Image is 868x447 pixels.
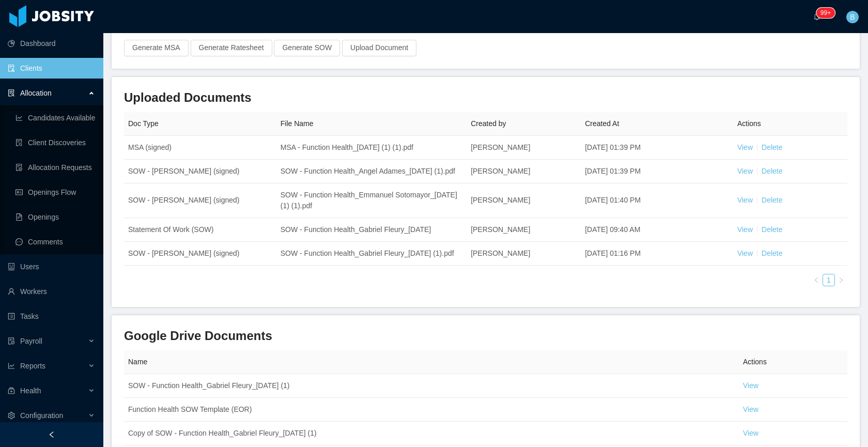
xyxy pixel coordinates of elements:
[762,143,782,151] a: Delete
[8,256,95,277] a: icon: robotUsers
[581,242,733,266] td: [DATE] 01:16 PM
[128,119,159,128] span: Doc Type
[743,429,758,437] a: View
[16,107,95,128] a: icon: line-chartCandidates Available
[8,281,95,302] a: icon: userWorkers
[16,232,95,252] a: icon: messageComments
[850,11,855,23] span: B
[124,374,739,398] td: SOW - Function Health_Gabriel Fleury_[DATE] (1)
[276,160,467,183] td: SOW - Function Health_Angel Adames_[DATE] (1).pdf
[743,381,758,390] a: View
[276,136,467,160] td: MSA - Function Health_[DATE] (1) (1).pdf
[743,405,758,413] a: View
[762,167,782,175] a: Delete
[16,157,95,178] a: icon: file-doneAllocation Requests
[124,136,276,160] td: MSA (signed)
[835,274,847,286] li: Next Page
[191,40,272,56] button: Generate Ratesheet
[20,411,63,420] span: Configuration
[281,119,314,128] span: File Name
[762,225,782,234] a: Delete
[581,218,733,242] td: [DATE] 09:40 AM
[467,183,581,218] td: [PERSON_NAME]
[813,13,820,20] i: icon: bell
[124,89,847,106] h3: Uploaded Documents
[276,242,467,266] td: SOW - Function Health_Gabriel Fleury_[DATE] (1).pdf
[762,196,782,204] a: Delete
[823,274,834,286] a: 1
[16,132,95,153] a: icon: file-searchClient Discoveries
[467,136,581,160] td: [PERSON_NAME]
[8,387,15,394] i: icon: medicine-box
[762,249,782,257] a: Delete
[276,183,467,218] td: SOW - Function Health_Emmanuel Sotomayor_[DATE] (1) (1).pdf
[737,196,753,204] a: View
[737,119,761,128] span: Actions
[276,218,467,242] td: SOW - Function Health_Gabriel Fleury_[DATE]
[8,89,15,97] i: icon: solution
[8,33,95,54] a: icon: pie-chartDashboard
[737,249,753,257] a: View
[585,119,619,128] span: Created At
[467,218,581,242] td: [PERSON_NAME]
[838,277,844,283] i: icon: right
[124,398,739,422] td: Function Health SOW Template (EOR)
[581,136,733,160] td: [DATE] 01:39 PM
[342,40,416,56] button: Upload Document
[124,242,276,266] td: SOW - [PERSON_NAME] (signed)
[823,274,835,286] li: 1
[8,337,15,345] i: icon: file-protect
[124,218,276,242] td: Statement Of Work (SOW)
[124,422,739,445] td: Copy of SOW - Function Health_Gabriel Fleury_[DATE] (1)
[8,362,15,369] i: icon: line-chart
[743,358,767,366] span: Actions
[20,387,41,395] span: Health
[581,160,733,183] td: [DATE] 01:39 PM
[813,277,819,283] i: icon: left
[8,306,95,327] a: icon: profileTasks
[20,337,42,345] span: Payroll
[8,58,95,79] a: icon: auditClients
[128,358,147,366] span: Name
[124,183,276,218] td: SOW - [PERSON_NAME] (signed)
[467,160,581,183] td: [PERSON_NAME]
[20,362,45,370] span: Reports
[20,89,52,97] span: Allocation
[8,412,15,419] i: icon: setting
[816,8,835,18] sup: 245
[274,40,340,56] button: Generate SOW
[810,274,823,286] li: Previous Page
[16,182,95,203] a: icon: idcardOpenings Flow
[737,167,753,175] a: View
[737,143,753,151] a: View
[124,40,189,56] button: Generate MSA
[737,225,753,234] a: View
[124,160,276,183] td: SOW - [PERSON_NAME] (signed)
[471,119,506,128] span: Created by
[581,183,733,218] td: [DATE] 01:40 PM
[467,242,581,266] td: [PERSON_NAME]
[124,328,847,344] h3: Google Drive Documents
[16,207,95,227] a: icon: file-textOpenings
